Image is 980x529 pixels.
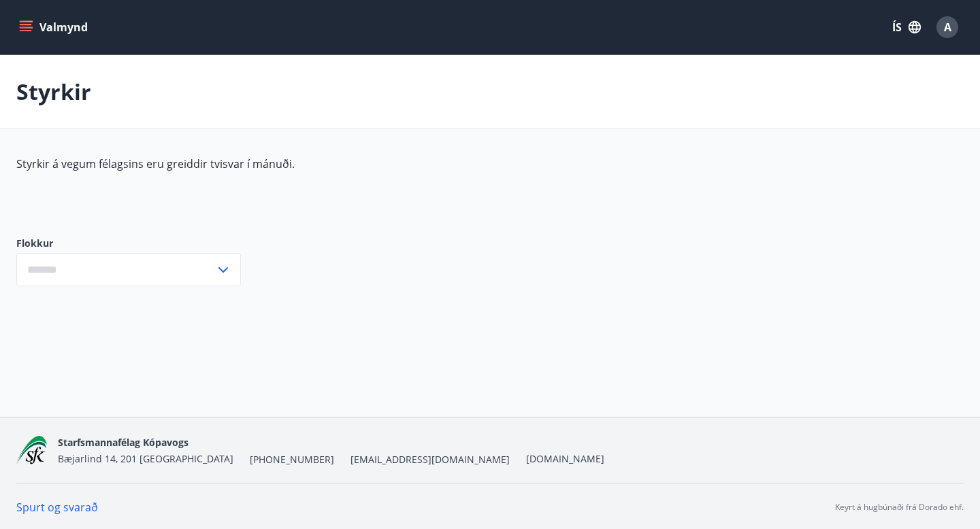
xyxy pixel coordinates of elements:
[835,501,964,513] p: Keyrt á hugbúnaði frá Dorado ehf.
[16,156,659,171] p: Styrkir á vegum félagsins eru greiddir tvisvar í mánuði.
[16,500,98,515] a: Spurt og svarað
[16,237,241,250] label: Flokkur
[16,436,47,465] img: x5MjQkxwhnYn6YREZUTEa9Q4KsBUeQdWGts9Dj4O.png
[931,11,964,44] button: A
[16,15,93,39] button: menu
[944,20,951,35] span: A
[16,77,91,107] p: Styrkir
[58,436,189,449] span: Starfsmannafélag Kópavogs
[58,452,233,465] span: Bæjarlind 14, 201 [GEOGRAPHIC_DATA]
[350,453,510,466] span: [EMAIL_ADDRESS][DOMAIN_NAME]
[885,15,928,39] button: ÍS
[526,452,604,465] a: [DOMAIN_NAME]
[250,453,334,466] span: [PHONE_NUMBER]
